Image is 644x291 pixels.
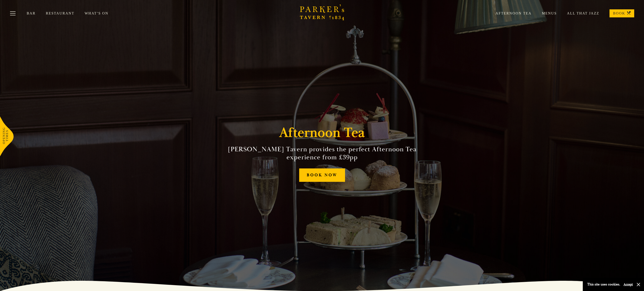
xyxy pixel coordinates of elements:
button: Close and accept [636,282,641,287]
h1: Afternoon Tea [279,125,365,141]
p: This site uses cookies. [587,281,620,288]
a: BOOK NOW [299,168,345,182]
button: Accept [624,282,633,287]
h2: [PERSON_NAME] Tavern provides the perfect Afternoon Tea experience from £39pp [221,145,424,161]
